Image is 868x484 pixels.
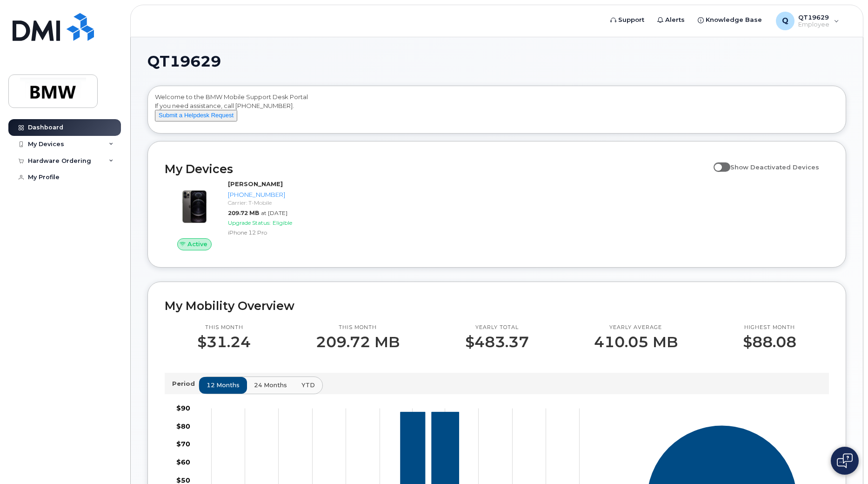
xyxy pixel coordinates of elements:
[743,334,796,350] p: $88.08
[316,324,400,331] p: This month
[465,334,529,350] p: $483.37
[730,163,819,171] span: Show Deactivated Devices
[147,54,221,68] span: QT19629
[465,324,529,331] p: Yearly total
[197,324,251,331] p: This month
[594,324,678,331] p: Yearly average
[254,381,287,390] span: 24 months
[176,458,190,466] tspan: $60
[176,440,190,448] tspan: $70
[228,190,319,199] div: [PHONE_NUMBER]
[228,180,283,188] strong: [PERSON_NAME]
[273,219,292,226] span: Eligible
[172,379,199,388] p: Period
[155,111,237,119] a: Submit a Helpdesk Request
[165,162,709,176] h2: My Devices
[176,422,190,430] tspan: $80
[187,240,207,249] span: Active
[261,209,287,216] span: at [DATE]
[743,324,796,331] p: Highest month
[228,209,259,216] span: 209.72 MB
[165,180,322,250] a: Active[PERSON_NAME][PHONE_NUMBER]Carrier: T-Mobile209.72 MBat [DATE]Upgrade Status:EligibleiPhone...
[197,334,251,350] p: $31.24
[714,158,721,166] input: Show Deactivated Devices
[301,381,315,390] span: YTD
[155,93,839,130] div: Welcome to the BMW Mobile Support Desk Portal If you need assistance, call [PHONE_NUMBER].
[228,219,271,226] span: Upgrade Status:
[155,110,237,121] button: Submit a Helpdesk Request
[316,334,400,350] p: 209.72 MB
[594,334,678,350] p: 410.05 MB
[176,404,190,412] tspan: $90
[172,184,217,229] img: image20231002-3703462-zcwrqf.jpeg
[228,229,319,236] div: iPhone 12 Pro
[837,453,853,468] img: Open chat
[165,299,829,313] h2: My Mobility Overview
[176,476,190,484] tspan: $50
[228,199,319,207] div: Carrier: T-Mobile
